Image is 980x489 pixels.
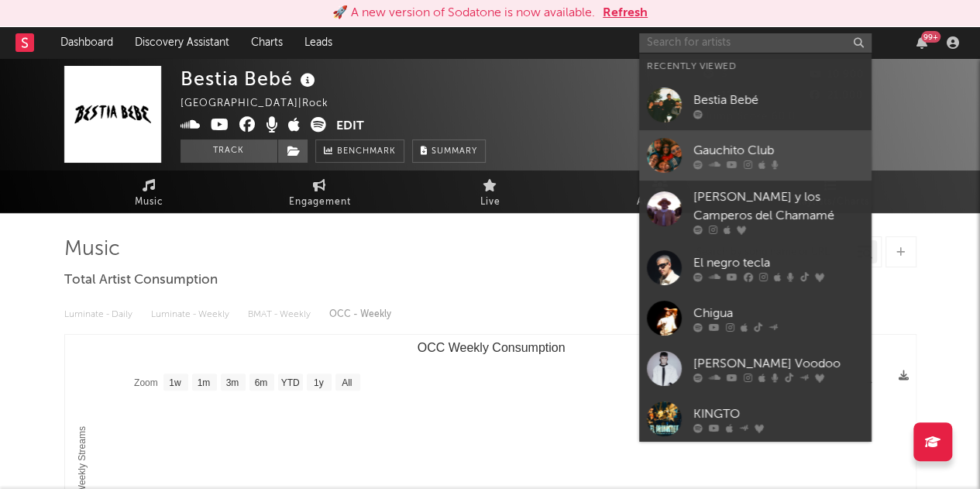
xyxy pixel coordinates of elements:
[639,181,872,243] a: [PERSON_NAME] y los Camperos del Chamamé
[412,139,486,163] button: Summary
[639,293,872,343] a: Chigua
[225,377,239,388] text: 3m
[417,341,565,354] text: OCC Weekly Consumption
[576,170,746,213] a: Audience
[693,188,864,226] div: [PERSON_NAME] y los Camperos del Chamamé
[647,57,864,76] div: Recently Viewed
[181,139,277,163] button: Track
[639,394,872,444] a: KINGTO
[64,170,235,213] a: Music
[405,170,576,213] a: Live
[240,27,294,58] a: Charts
[693,253,864,272] div: El negro tecla
[342,377,352,388] text: All
[916,36,927,49] button: 99+
[921,31,940,43] div: 99 +
[294,27,343,58] a: Leads
[639,33,872,53] input: Search for artists
[432,147,477,156] span: Summary
[313,377,323,388] text: 1y
[124,27,240,58] a: Discovery Assistant
[289,193,351,212] span: Engagement
[693,405,864,423] div: KINGTO
[135,193,163,212] span: Music
[480,193,500,212] span: Live
[693,354,864,373] div: [PERSON_NAME] Voodoo
[332,4,595,22] div: 🚀 A new version of Sodatone is now available.
[315,139,404,163] a: Benchmark
[693,304,864,322] div: Chigua
[639,343,872,394] a: [PERSON_NAME] Voodoo
[637,193,684,212] span: Audience
[639,130,872,181] a: Gauchito Club
[639,243,872,293] a: El negro tecla
[337,143,396,161] span: Benchmark
[169,377,181,388] text: 1w
[693,91,864,109] div: Bestia Bebé
[235,170,405,213] a: Engagement
[639,80,872,130] a: Bestia Bebé
[693,141,864,160] div: Gauchito Club
[181,66,319,91] div: Bestia Bebé
[134,377,158,388] text: Zoom
[181,95,346,113] div: [GEOGRAPHIC_DATA] | Rock
[50,27,124,58] a: Dashboard
[280,377,299,388] text: YTD
[603,4,648,22] button: Refresh
[254,377,267,388] text: 6m
[64,271,218,290] span: Total Artist Consumption
[336,117,364,136] button: Edit
[197,377,210,388] text: 1m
